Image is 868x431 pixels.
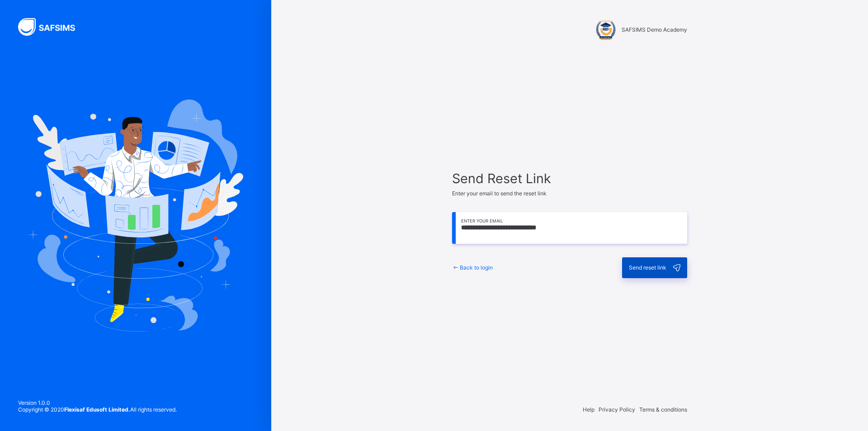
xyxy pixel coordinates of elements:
span: Enter your email to send the reset link [452,190,547,197]
a: Back to login [452,264,493,271]
span: SAFSIMS Demo Academy [622,26,687,33]
img: SAFSIMS Demo Academy [594,18,617,41]
span: Send reset link [629,264,666,271]
img: SAFSIMS Logo [18,18,86,36]
span: Version 1.0.0 [18,399,177,406]
img: Hero Image [28,99,243,331]
span: Copyright © 2020 All rights reserved. [18,406,177,413]
span: Privacy Policy [599,406,635,413]
span: Terms & conditions [639,406,687,413]
span: Help [583,406,594,413]
span: Send Reset Link [452,171,687,186]
strong: Flexisaf Edusoft Limited. [64,406,130,413]
span: Back to login [460,264,493,271]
